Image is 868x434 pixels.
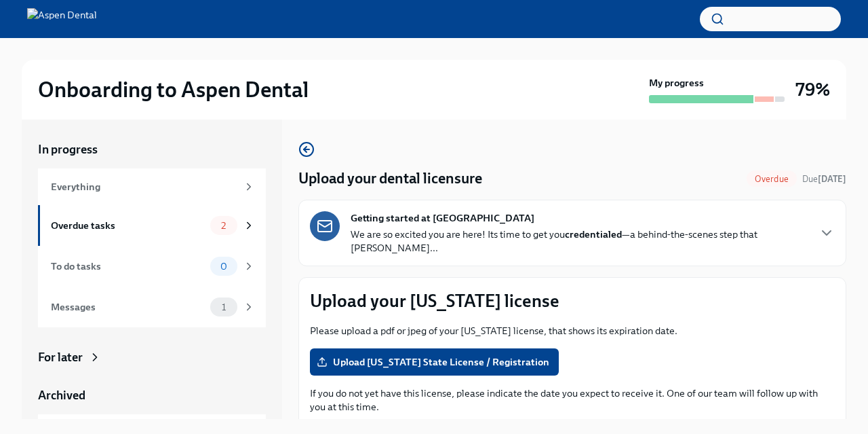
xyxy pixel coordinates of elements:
[351,228,808,255] p: We are so excited you are here! Its time to get you —a behind-the-scenes step that [PERSON_NAME]...
[795,77,830,102] h3: 79%
[649,76,704,90] strong: My progress
[310,324,835,338] p: Please upload a pdf or jpeg of your [US_STATE] license, that shows its expiration date.
[212,261,235,272] span: 0
[818,174,846,184] strong: [DATE]
[51,300,205,314] div: Messages
[565,228,622,240] strong: credentialed
[747,174,797,184] span: Overdue
[27,8,97,30] img: Aspen Dental
[310,289,835,313] p: Upload your [US_STATE] license
[38,287,266,327] a: Messages1
[38,76,309,103] h2: Onboarding to Aspen Dental
[38,168,266,205] a: Everything
[298,168,482,189] h4: Upload your dental licensure
[51,179,237,194] div: Everything
[310,386,835,414] p: If you do not yet have this license, please indicate the date you expect to receive it. One of ou...
[351,211,534,225] strong: Getting started at [GEOGRAPHIC_DATA]
[51,218,205,233] div: Overdue tasks
[38,141,266,158] a: In progress
[38,387,266,403] a: Archived
[38,349,266,365] a: For later
[38,205,266,246] a: Overdue tasks2
[51,259,205,274] div: To do tasks
[38,246,266,287] a: To do tasks0
[310,348,559,376] label: Upload [US_STATE] State License / Registration
[802,174,846,184] span: Due
[38,349,83,365] div: For later
[213,221,234,231] span: 2
[214,302,234,312] span: 1
[319,355,549,369] span: Upload [US_STATE] State License / Registration
[802,173,846,185] span: June 30th, 2025 07:00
